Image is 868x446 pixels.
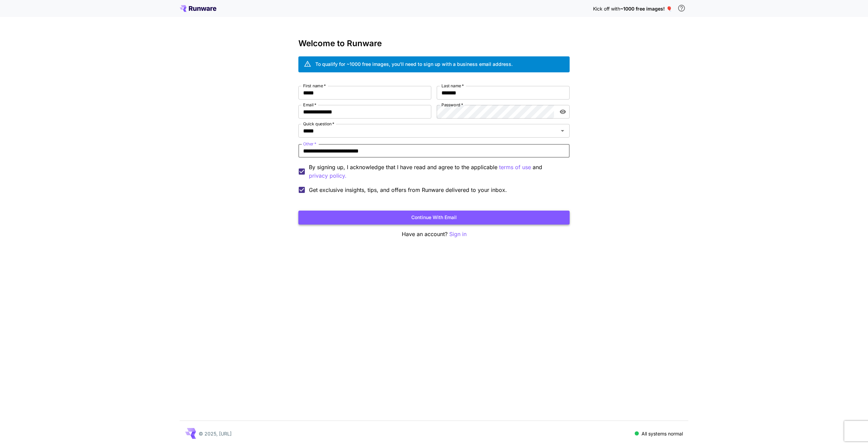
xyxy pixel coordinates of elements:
[499,163,531,172] p: terms of use
[441,83,464,89] label: Last name
[303,121,334,127] label: Quick question
[298,39,570,48] h3: Welcome to Runware
[309,163,564,180] p: By signing up, I acknowledge that I have read and agree to the applicable and
[309,172,347,180] p: privacy policy.
[309,172,347,180] button: By signing up, I acknowledge that I have read and agree to the applicable terms of use and
[298,211,570,225] button: Continue with email
[593,6,620,12] span: Kick off with
[303,83,326,89] label: First name
[303,141,316,147] label: Other
[441,102,463,108] label: Password
[620,6,672,12] span: ~1000 free images! 🎈
[315,60,513,68] div: To qualify for ~1000 free images, you’ll need to sign up with a business email address.
[499,163,531,172] button: By signing up, I acknowledge that I have read and agree to the applicable and privacy policy.
[199,430,232,437] p: © 2025, [URL]
[557,106,569,118] button: toggle password visibility
[642,430,683,437] p: All systems normal
[675,1,688,15] button: In order to qualify for free credit, you need to sign up with a business email address and click ...
[303,102,316,108] label: Email
[449,230,467,238] button: Sign in
[298,230,570,238] p: Have an account?
[309,186,507,194] span: Get exclusive insights, tips, and offers from Runware delivered to your inbox.
[558,126,567,136] button: Open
